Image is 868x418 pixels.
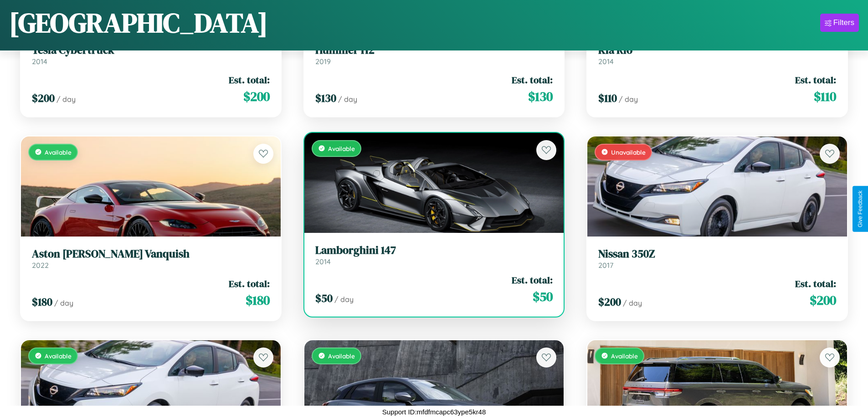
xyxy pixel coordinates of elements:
span: $ 200 [32,91,55,106]
span: / day [54,298,73,307]
h3: Tesla Cybertruck [32,44,270,57]
span: Est. total: [795,73,836,86]
span: $ 130 [315,91,336,106]
span: Est. total: [229,277,270,290]
a: Tesla Cybertruck2014 [32,44,270,66]
a: Lamborghini 1472014 [315,244,553,266]
span: / day [623,298,642,307]
span: Est. total: [512,73,553,86]
h3: Kia Rio [598,44,836,57]
span: $ 110 [814,87,836,106]
div: Filters [833,18,854,27]
a: Kia Rio2014 [598,44,836,66]
span: $ 180 [246,291,270,309]
span: / day [334,295,354,304]
h3: Aston [PERSON_NAME] Vanquish [32,247,270,261]
span: 2022 [32,261,49,270]
button: Filters [820,14,859,32]
span: $ 110 [598,91,617,106]
span: $ 200 [598,294,621,309]
span: $ 130 [528,87,553,106]
span: Available [45,352,72,360]
span: / day [56,95,76,104]
span: $ 180 [32,294,52,309]
span: / day [338,95,357,104]
span: Est. total: [229,73,270,86]
span: Est. total: [512,273,553,287]
span: $ 200 [810,291,836,309]
h3: Lamborghini 147 [315,244,553,257]
div: Give Feedback [857,191,863,227]
span: $ 50 [533,287,553,306]
span: Available [45,148,72,156]
span: Available [611,352,638,360]
span: Available [328,352,355,360]
span: Unavailable [611,148,646,156]
a: Nissan 350Z2017 [598,247,836,270]
a: Hummer H22019 [315,44,553,66]
span: $ 50 [315,291,333,306]
span: 2014 [315,257,331,266]
h3: Nissan 350Z [598,247,836,261]
h1: [GEOGRAPHIC_DATA] [9,4,268,41]
span: Available [328,145,355,152]
span: 2017 [598,261,613,270]
span: Est. total: [795,277,836,290]
p: Support ID: mfdfmcapc63ype5kr48 [382,406,486,418]
a: Aston [PERSON_NAME] Vanquish2022 [32,247,270,270]
h3: Hummer H2 [315,44,553,57]
span: 2014 [32,57,47,66]
span: / day [619,95,638,104]
span: 2014 [598,57,614,66]
span: $ 200 [243,87,270,106]
span: 2019 [315,57,331,66]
